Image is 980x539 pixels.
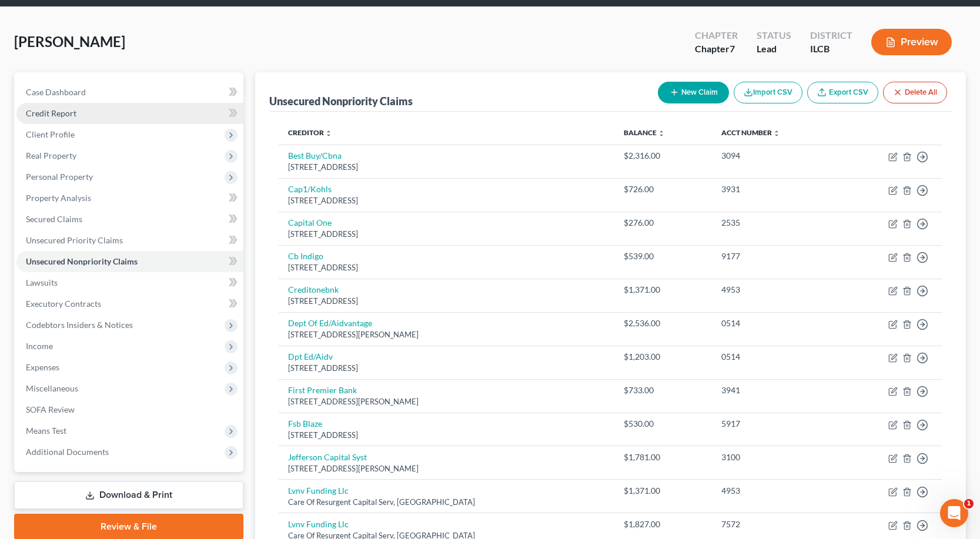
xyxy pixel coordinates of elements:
[721,217,829,229] div: 2535
[871,29,952,55] button: Preview
[26,256,138,266] span: Unsecured Nonpriority Claims
[721,150,829,162] div: 3094
[26,404,75,414] span: SOFA Review
[26,426,66,436] span: Means Test
[624,351,703,363] div: $1,203.00
[721,284,829,296] div: 4953
[288,217,332,227] a: Capital One
[26,214,82,224] span: Secured Claims
[810,29,852,42] div: District
[624,284,703,296] div: $1,371.00
[16,293,243,314] a: Executory Contracts
[26,383,78,393] span: Miscellaneous
[16,82,243,103] a: Case Dashboard
[288,497,605,508] div: Care Of Resurgent Capital Serv, [GEOGRAPHIC_DATA]
[288,284,339,294] a: Creditonebnk
[288,385,357,395] a: First Premier Bank
[883,82,947,103] button: Delete All
[721,317,829,329] div: 0514
[624,128,665,137] a: Balance unfold_more
[624,451,703,463] div: $1,781.00
[288,419,322,428] a: Fsb Blaze
[288,318,372,328] a: Dept Of Ed/Aidvantage
[288,452,367,462] a: Jefferson Capital Syst
[16,399,243,420] a: SOFA Review
[26,108,76,118] span: Credit Report
[14,481,243,509] a: Download & Print
[26,362,59,372] span: Expenses
[721,351,829,363] div: 0514
[721,418,829,430] div: 5917
[26,193,91,203] span: Property Analysis
[624,518,703,530] div: $1,827.00
[288,519,349,529] a: Lvnv Funding Llc
[288,363,605,374] div: [STREET_ADDRESS]
[624,317,703,329] div: $2,536.00
[624,384,703,396] div: $733.00
[721,250,829,262] div: 9177
[325,130,332,137] i: unfold_more
[26,129,75,139] span: Client Profile
[26,235,123,245] span: Unsecured Priority Claims
[624,418,703,430] div: $530.00
[26,277,58,287] span: Lawsuits
[807,82,878,103] a: Export CSV
[773,130,780,137] i: unfold_more
[26,320,133,330] span: Codebtors Insiders & Notices
[624,183,703,195] div: $726.00
[269,94,413,108] div: Unsecured Nonpriority Claims
[695,42,738,56] div: Chapter
[16,272,243,293] a: Lawsuits
[288,262,605,273] div: [STREET_ADDRESS]
[964,499,974,508] span: 1
[721,183,829,195] div: 3931
[288,184,332,194] a: Cap1/Kohls
[658,82,729,103] button: New Claim
[16,103,243,124] a: Credit Report
[288,296,605,307] div: [STREET_ADDRESS]
[288,195,605,206] div: [STREET_ADDRESS]
[26,447,109,457] span: Additional Documents
[16,188,243,209] a: Property Analysis
[624,485,703,497] div: $1,371.00
[288,229,605,240] div: [STREET_ADDRESS]
[940,499,968,527] iframe: Intercom live chat
[757,29,791,42] div: Status
[734,82,802,103] button: Import CSV
[288,463,605,474] div: [STREET_ADDRESS][PERSON_NAME]
[624,217,703,229] div: $276.00
[288,351,333,361] a: Dpt Ed/Aidv
[14,33,125,50] span: [PERSON_NAME]
[721,384,829,396] div: 3941
[288,150,342,160] a: Best Buy/Cbna
[288,162,605,173] div: [STREET_ADDRESS]
[721,128,780,137] a: Acct Number unfold_more
[288,128,332,137] a: Creditor unfold_more
[16,209,243,230] a: Secured Claims
[721,518,829,530] div: 7572
[16,230,243,251] a: Unsecured Priority Claims
[757,42,791,56] div: Lead
[26,150,76,160] span: Real Property
[288,329,605,340] div: [STREET_ADDRESS][PERSON_NAME]
[288,430,605,441] div: [STREET_ADDRESS]
[695,29,738,42] div: Chapter
[288,251,323,261] a: Cb Indigo
[26,299,101,309] span: Executory Contracts
[721,485,829,497] div: 4953
[658,130,665,137] i: unfold_more
[16,251,243,272] a: Unsecured Nonpriority Claims
[288,486,349,496] a: Lvnv Funding Llc
[26,87,86,97] span: Case Dashboard
[288,396,605,407] div: [STREET_ADDRESS][PERSON_NAME]
[624,250,703,262] div: $539.00
[26,172,93,182] span: Personal Property
[624,150,703,162] div: $2,316.00
[730,43,735,54] span: 7
[810,42,852,56] div: ILCB
[26,341,53,351] span: Income
[721,451,829,463] div: 3100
